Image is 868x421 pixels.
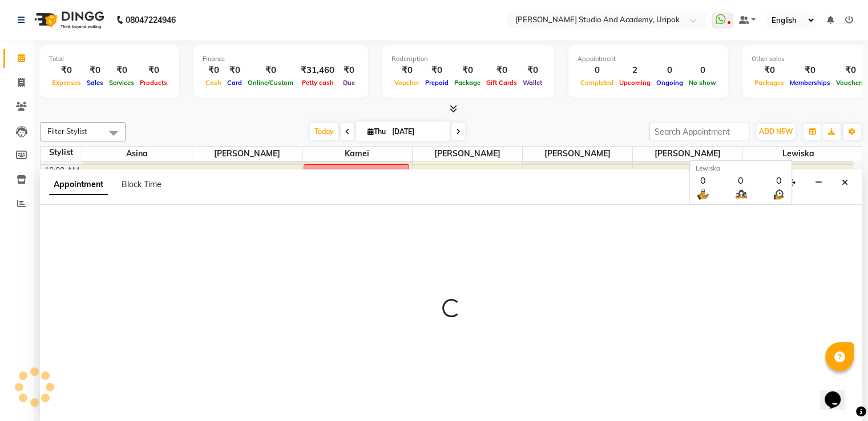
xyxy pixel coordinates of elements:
[49,64,84,77] div: ₹0
[616,64,653,77] div: 2
[696,173,710,187] div: 0
[29,4,107,36] img: logo
[734,173,748,187] div: 0
[302,147,412,161] span: Kamei
[137,79,170,87] span: Products
[578,64,616,77] div: 0
[42,165,82,177] div: 10:00 AM
[616,79,653,87] span: Upcoming
[833,64,867,77] div: ₹0
[633,147,742,161] span: [PERSON_NAME]
[483,64,520,77] div: ₹0
[759,127,793,136] span: ADD NEW
[340,79,358,87] span: Due
[41,147,82,159] div: Stylist
[203,54,359,64] div: Finance
[696,187,710,201] img: serve.png
[203,79,224,87] span: Cash
[520,64,545,77] div: ₹0
[192,147,302,161] span: [PERSON_NAME]
[734,187,748,201] img: queue.png
[483,79,520,87] span: Gift Cards
[686,79,719,87] span: No show
[772,173,786,187] div: 0
[837,174,853,192] button: Close
[787,64,833,77] div: ₹0
[743,147,853,161] span: Lewiska
[451,79,483,87] span: Package
[106,79,137,87] span: Services
[752,64,787,77] div: ₹0
[203,64,224,77] div: ₹0
[391,54,545,64] div: Redemption
[578,54,719,64] div: Appointment
[422,79,451,87] span: Prepaid
[49,79,84,87] span: Expenses
[296,64,339,77] div: ₹31,460
[756,124,796,140] button: ADD NEW
[653,79,686,87] span: Ongoing
[451,64,483,77] div: ₹0
[413,147,522,161] span: [PERSON_NAME]
[833,79,867,87] span: Vouchers
[49,175,108,195] span: Appointment
[339,64,359,77] div: ₹0
[649,123,749,140] input: Search Appointment
[82,147,192,161] span: Asina
[752,79,787,87] span: Packages
[653,64,686,77] div: 0
[696,164,786,173] div: Lewiska
[224,64,245,77] div: ₹0
[84,64,106,77] div: ₹0
[787,79,833,87] span: Memberships
[49,54,170,64] div: Total
[310,123,338,140] span: Today
[389,123,446,140] input: 2025-09-04
[47,127,87,136] span: Filter Stylist
[772,187,786,201] img: wait_time.png
[520,79,545,87] span: Wallet
[365,127,389,136] span: Thu
[391,64,422,77] div: ₹0
[137,64,170,77] div: ₹0
[106,64,137,77] div: ₹0
[126,4,176,36] b: 08047224946
[84,79,106,87] span: Sales
[422,64,451,77] div: ₹0
[122,179,162,189] span: Block Time
[391,79,422,87] span: Voucher
[820,375,857,410] iframe: chat widget
[578,79,616,87] span: Completed
[686,64,719,77] div: 0
[299,79,337,87] span: Petty cash
[245,79,296,87] span: Online/Custom
[224,79,245,87] span: Card
[523,147,632,161] span: [PERSON_NAME]
[245,64,296,77] div: ₹0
